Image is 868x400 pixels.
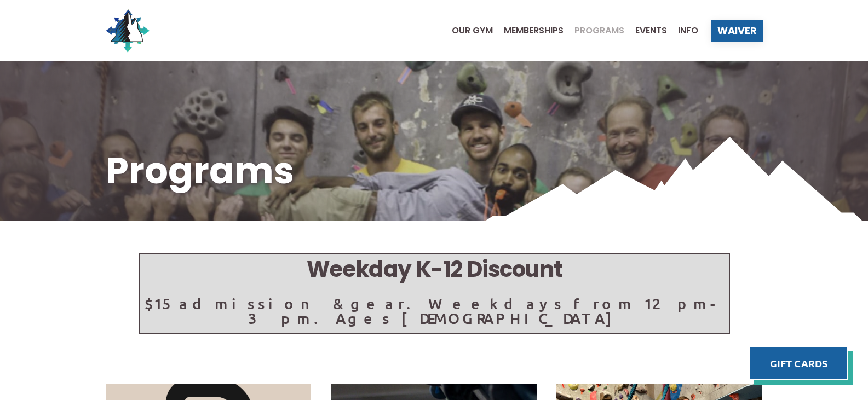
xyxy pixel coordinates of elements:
[564,26,624,35] a: Programs
[452,26,493,35] span: Our Gym
[441,26,493,35] a: Our Gym
[493,26,564,35] a: Memberships
[504,26,564,35] span: Memberships
[140,254,729,285] h5: Weekday K-12 Discount
[635,26,667,35] span: Events
[678,26,698,35] span: Info
[717,26,757,36] span: Waiver
[106,9,150,53] img: North Wall Logo
[711,20,763,42] a: Waiver
[574,26,624,35] span: Programs
[624,26,667,35] a: Events
[667,26,698,35] a: Info
[140,296,729,326] p: $15 admission & gear. Weekdays from 12pm-3pm. Ages [DEMOGRAPHIC_DATA]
